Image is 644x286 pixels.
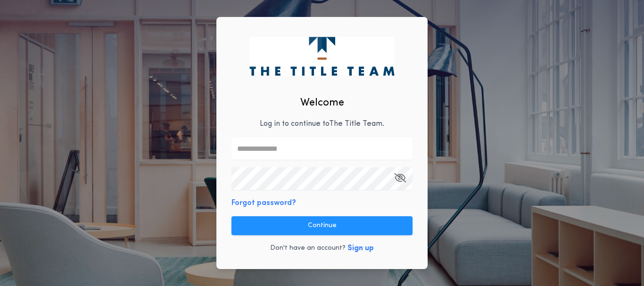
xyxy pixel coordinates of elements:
[231,216,413,235] button: Continue
[231,197,296,209] button: Forgot password?
[347,243,374,254] button: Sign up
[300,95,344,111] h2: Welcome
[260,118,384,130] p: Log in to continue to The Title Team .
[249,37,394,75] img: logo
[270,244,346,253] p: Don't have an account?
